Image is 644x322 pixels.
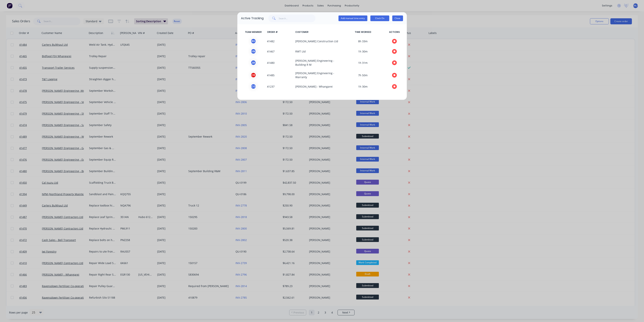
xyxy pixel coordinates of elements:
span: 7h 50m [340,71,386,79]
span: 41237 [266,84,294,89]
button: Clock On [370,15,389,21]
span: 41485 [266,71,294,79]
span: 41467 [266,49,294,54]
span: [PERSON_NAME] Engineering - Warranty [294,71,340,79]
span: CUSTOMER [294,30,340,34]
span: [PERSON_NAME] - Whangarei [294,84,340,89]
div: V M [251,49,256,54]
span: 41482 [266,38,294,44]
button: Add manual time entry [339,15,367,21]
div: C R [251,72,256,78]
span: ORDER # [266,30,294,34]
div: Active Tracking [241,16,264,21]
button: Close [392,15,403,21]
span: TIME WORKED [340,30,386,34]
span: 41480 [266,59,294,67]
span: [PERSON_NAME] Construction Ltd [294,38,340,44]
span: 1h 30m [340,49,386,54]
div: C G [251,84,256,89]
span: ACTIONS [386,30,403,34]
span: 1h 31m [340,59,386,67]
span: 1h 30m [340,84,386,89]
span: [PERSON_NAME] Engineering - Building R M [294,59,340,67]
span: 8h 33m [340,38,386,44]
span: TEAM MEMBER [241,30,266,34]
div: R H [251,38,256,44]
div: J M [251,60,256,65]
span: RWT Ltd [294,49,340,54]
input: Search... [279,15,315,22]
